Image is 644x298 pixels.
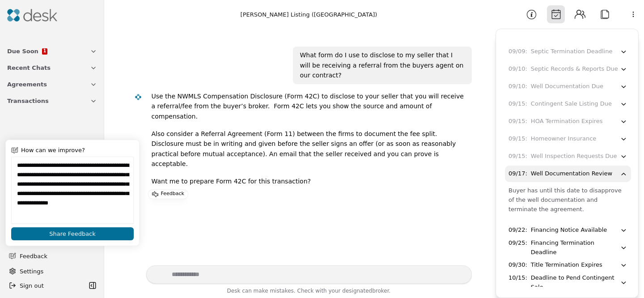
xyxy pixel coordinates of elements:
button: 09/22:Financing Notice Available [505,222,631,238]
p: How can we improve? [21,145,85,155]
img: Desk [7,9,57,21]
div: 09/25 : [508,238,527,248]
div: 09/15 : [508,117,527,126]
p: Use the NWMLS Compensation Disclosure (Form 42C) to disclose to your seller that you will receive... [152,91,465,122]
div: Well Documentation Due [531,82,603,91]
div: 09/22 : [508,226,527,235]
div: Septic Records & Reports Due [531,64,618,74]
button: 09/30:Title Termination Expires [505,257,631,273]
button: Sign out [5,278,86,293]
textarea: Write your prompt here [146,265,472,284]
div: Title Termination Expires [531,260,602,270]
span: Sign out [20,281,44,290]
div: Contingent Sale Listing Due [531,99,612,109]
div: 09/09 : [508,47,527,56]
div: Buyer has until this date to disapprove of the well documentation and terminate the agreement. [508,186,627,214]
button: 09/25:Financing Termination Deadline [505,239,631,256]
div: 09/15 : [508,99,527,109]
p: Want me to prepare Form 42C for this transaction? [152,176,465,187]
div: Financing Notice Available [531,226,607,235]
button: 09/10:Septic Records & Reports Due [505,61,631,77]
span: Settings [20,267,43,276]
span: Feedback [20,251,92,261]
div: Deadline to Pend Contingent Sale [531,273,620,292]
span: 1 [43,49,46,53]
button: Feedback [4,248,97,264]
span: Transactions [7,96,49,106]
span: designated [342,288,372,294]
div: Desk can make mistakes. Check with your broker. [146,286,472,298]
div: What form do I use to disclose to my seller that I will be receiving a referral from the buyers a... [300,50,465,81]
div: Well Inspection Requests Due [531,152,617,161]
img: Desk [134,93,142,101]
span: Due Soon [7,47,38,56]
div: Well Documentation Review [531,169,612,179]
button: 09/15:Well Inspection Requests Due [505,148,631,165]
button: Recent Chats [2,60,102,76]
div: 09/15 : [508,134,527,144]
div: Septic Termination Deadline [531,47,613,56]
div: 09/17 : [508,169,527,179]
button: 09/10:Well Documentation Due [505,78,631,95]
div: 09/30 : [508,260,527,270]
button: 09/15:Contingent Sale Listing Due [505,96,631,112]
span: Recent Chats [7,63,51,72]
button: Transactions [2,93,102,109]
button: Agreements [2,76,102,93]
button: Settings [5,264,99,278]
button: 09/09:Septic Termination Deadline [505,43,631,60]
div: Financing Termination Deadline [531,238,620,257]
button: 09/15:HOA Termination Expires [505,113,631,130]
p: Feedback [161,190,184,199]
button: 09/17:Well Documentation Review [505,166,631,182]
button: 10/15:Deadline to Pend Contingent Sale [505,274,631,291]
button: 09/15:Homeowner Insurance [505,131,631,147]
span: Agreements [7,80,47,89]
div: Homeowner Insurance [531,134,596,144]
div: HOA Termination Expires [531,117,603,126]
div: 09/10 : [508,64,527,74]
div: 09/10 : [508,82,527,91]
div: 10/15 : [508,273,527,283]
div: [PERSON_NAME] Listing ([GEOGRAPHIC_DATA]) [241,10,377,19]
p: Also consider a Referral Agreement (Form 11) between the firms to document the fee split. Disclos... [152,129,465,169]
div: 09/15 : [508,152,527,161]
button: Due Soon1 [2,43,102,60]
button: Share Feedback [11,227,134,240]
